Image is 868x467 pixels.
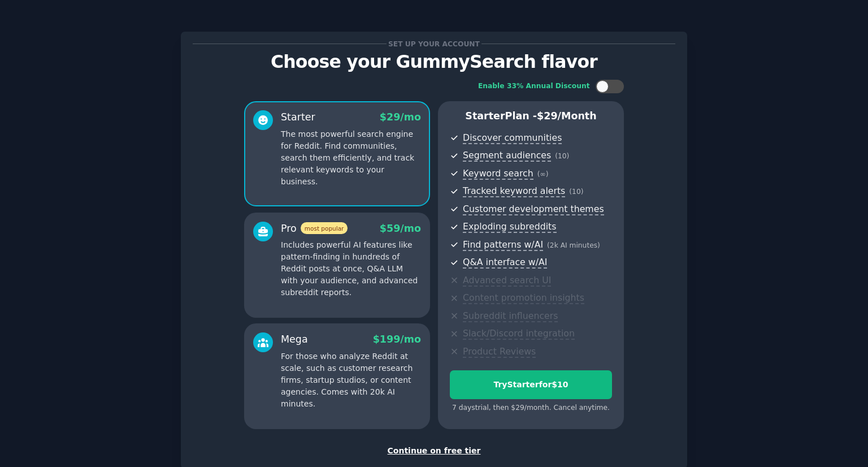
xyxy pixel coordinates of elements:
[569,188,583,196] span: ( 10 )
[463,310,558,322] span: Subreddit influencers
[547,241,600,249] span: ( 2k AI minutes )
[193,52,675,72] p: Choose your GummySearch flavor
[463,346,536,358] span: Product Reviews
[193,445,675,457] div: Continue on free tier
[281,110,315,124] div: Starter
[463,150,551,162] span: Segment audiences
[281,332,308,347] div: Mega
[450,403,612,413] div: 7 days trial, then $ 29 /month . Cancel anytime.
[463,292,584,304] span: Content promotion insights
[537,110,597,122] span: $ 29 /month
[537,170,549,178] span: ( ∞ )
[463,257,547,269] span: Q&A interface w/AI
[463,132,562,144] span: Discover communities
[281,128,421,188] p: The most powerful search engine for Reddit. Find communities, search them efficiently, and track ...
[281,351,421,410] p: For those who analyze Reddit at scale, such as customer research firms, startup studios, or conte...
[463,239,543,251] span: Find patterns w/AI
[555,152,569,160] span: ( 10 )
[463,168,533,180] span: Keyword search
[450,370,612,399] button: TryStarterfor$10
[281,239,421,299] p: Includes powerful AI features like pattern-finding in hundreds of Reddit posts at once, Q&A LLM w...
[478,81,590,92] div: Enable 33% Annual Discount
[463,221,556,233] span: Exploding subreddits
[463,185,565,197] span: Tracked keyword alerts
[463,204,604,215] span: Customer development themes
[450,379,611,391] div: Try Starter for $10
[301,222,348,234] span: most popular
[450,109,612,123] p: Starter Plan -
[463,275,551,287] span: Advanced search UI
[281,222,348,236] div: Pro
[387,38,482,50] span: Set up your account
[380,111,421,123] span: $ 29 /mo
[380,223,421,234] span: $ 59 /mo
[463,328,575,340] span: Slack/Discord integration
[373,334,421,345] span: $ 199 /mo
